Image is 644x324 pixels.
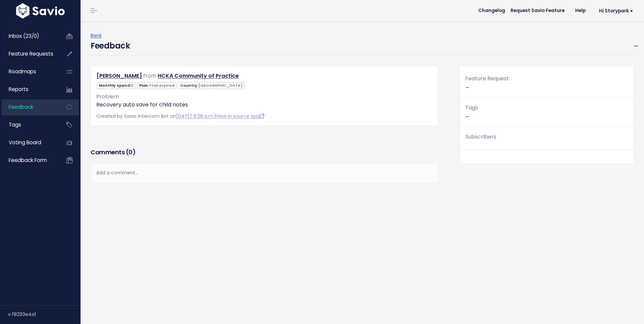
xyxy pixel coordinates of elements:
[128,148,132,156] span: 0
[9,103,33,110] span: Feedback
[9,32,39,39] span: Inbox (23/0)
[460,74,634,98] div: —
[465,103,628,121] p: —
[198,83,243,88] span: [GEOGRAPHIC_DATA]
[9,86,29,93] span: Reports
[465,104,478,111] span: Tags
[137,82,176,89] span: Plan:
[599,8,633,13] span: Hi Storypark
[91,148,438,157] h3: Comments ( )
[2,117,56,133] a: Tags
[8,306,80,323] div: v.f8293e4a1
[91,40,130,52] h4: Feedback
[570,6,591,16] a: Help
[96,93,119,100] span: Problem
[131,83,133,88] span: 0
[91,163,438,183] div: Add a comment...
[9,50,53,57] span: Feature Requests
[9,157,47,164] span: Feedback form
[591,6,639,16] a: Hi Storypark
[14,3,66,18] img: logo-white.9d6f32f41409.svg
[96,101,433,109] p: Recovery auto save for child notes
[149,83,174,88] span: Trial expired
[9,139,41,146] span: Voting Board
[2,46,56,62] a: Feature Requests
[2,99,56,115] a: Feedback
[216,113,264,119] a: View in source app
[176,113,214,119] a: [DATE] 9:28 a.m.
[91,32,102,39] a: Back
[2,82,56,97] a: Reports
[143,72,156,80] span: from
[97,82,136,89] span: Monthly spend:
[9,68,36,75] span: Roadmaps
[2,135,56,150] a: Voting Board
[97,72,142,80] a: [PERSON_NAME]
[2,153,56,168] a: Feedback form
[2,64,56,79] a: Roadmaps
[158,72,239,80] a: HCKA Community of Practice
[9,121,21,128] span: Tags
[2,28,56,44] a: Inbox (23/0)
[465,75,509,82] span: Feature Request
[178,82,245,89] span: Country:
[505,6,570,16] a: Request Savio Feature
[96,113,264,119] span: Created by Savio Intercom Bot on |
[465,133,496,141] span: Subscribers
[478,8,505,13] span: Changelog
